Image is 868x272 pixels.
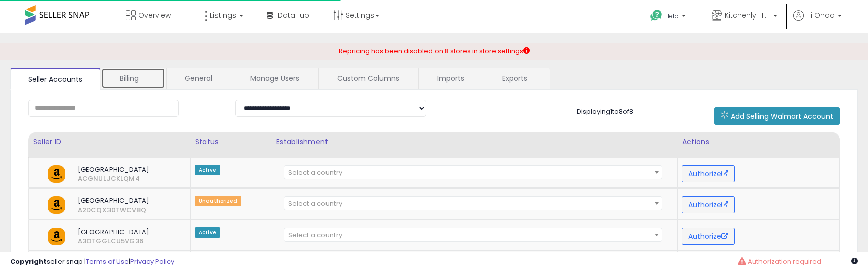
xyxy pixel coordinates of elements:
img: amazon.png [48,196,65,214]
div: Actions [682,137,835,147]
span: A3OTGGLCU5VG36 [70,237,86,246]
a: Hi Ohad [793,10,842,33]
a: Manage Users [232,68,317,89]
span: [GEOGRAPHIC_DATA] [70,228,168,237]
span: Add Selling Walmart Account [731,111,833,121]
span: Authorization required [748,257,821,266]
i: Get Help [650,9,663,22]
a: Imports [419,68,483,89]
div: Establishment [276,137,674,147]
a: Help [642,2,696,33]
a: Terms of Use [86,257,129,266]
span: Hi Ohad [806,10,835,20]
span: Select a country [288,230,342,240]
span: A2DCQX30TWCV8Q [70,206,86,215]
button: Add Selling Walmart Account [714,107,840,125]
span: Active [195,227,220,238]
a: Custom Columns [319,68,417,89]
a: Billing [101,68,165,89]
div: Seller ID [33,137,186,147]
span: Listings [210,10,236,20]
a: General [167,68,231,89]
span: Displaying 1 to 8 of 8 [577,107,633,116]
span: Kitchenly Home [725,10,770,20]
img: amazon.png [48,165,65,183]
span: [GEOGRAPHIC_DATA] [70,196,168,205]
a: Seller Accounts [10,68,100,90]
span: Unauthorized [195,196,241,206]
img: amazon.png [48,228,65,245]
button: Authorize [682,196,735,213]
span: Overview [138,10,171,20]
span: DataHub [278,10,309,20]
span: Help [665,12,679,20]
div: seller snap | | [10,257,174,267]
a: Exports [484,68,549,89]
div: Repricing has been disabled on 8 stores in store settings [339,47,530,56]
span: [GEOGRAPHIC_DATA] [70,165,168,174]
button: Authorize [682,228,735,245]
span: Select a country [288,199,342,208]
button: Authorize [682,165,735,182]
a: Privacy Policy [130,257,174,266]
span: Select a country [288,168,342,177]
span: Active [195,165,220,175]
div: Status [195,137,268,147]
span: ACGNULJCKLQM4 [70,174,86,183]
strong: Copyright [10,257,47,266]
